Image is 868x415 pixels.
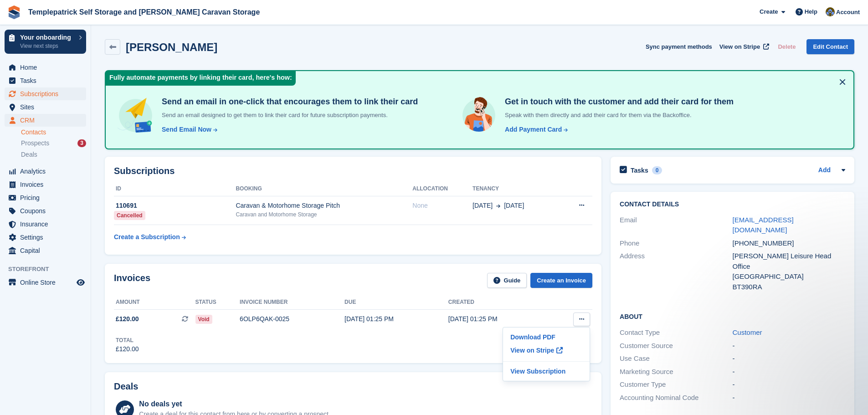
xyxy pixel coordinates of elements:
[5,244,86,257] a: menu
[733,379,845,390] div: -
[733,238,845,249] div: [PHONE_NUMBER]
[20,178,75,191] span: Invoices
[631,166,648,174] h2: Tasks
[733,367,845,377] div: -
[5,114,86,127] a: menu
[620,215,732,236] div: Email
[20,276,75,289] span: Online Store
[236,182,412,196] th: Booking
[620,367,732,377] div: Marketing Source
[114,229,186,246] a: Create a Subscription
[20,87,75,100] span: Subscriptions
[20,218,75,231] span: Insurance
[114,295,195,310] th: Amount
[733,251,845,272] div: [PERSON_NAME] Leisure Head Office
[733,341,845,351] div: -
[620,251,732,292] div: Address
[116,344,139,354] div: £120.00
[20,61,75,74] span: Home
[344,314,448,324] div: [DATE] 01:25 PM
[21,128,86,137] a: Contacts
[5,276,86,289] a: menu
[507,365,586,377] a: View Subscription
[507,343,586,358] a: View on Stripe
[501,111,734,120] p: Speak with them directly and add their card for them via the Backoffice.
[116,314,139,324] span: £120.00
[20,101,75,113] span: Sites
[733,282,845,292] div: BT390RA
[5,165,86,178] a: menu
[473,201,493,210] span: [DATE]
[20,244,75,257] span: Capital
[412,201,473,210] div: None
[116,336,139,344] div: Total
[826,7,835,16] img: Karen
[344,295,448,310] th: Due
[505,125,562,134] div: Add Payment Card
[114,182,236,196] th: ID
[75,277,86,288] a: Preview store
[236,201,412,210] div: Caravan & Motorhome Storage Pitch
[733,393,845,403] div: -
[805,7,817,16] span: Help
[117,97,154,134] img: send-email-b5881ef4c8f827a638e46e229e590028c7e36e3a6c99d2365469aff88783de13.svg
[460,97,498,134] img: get-in-touch-e3e95b6451f4e49772a6039d3abdde126589d6f45a760754adfa51be33bf0f70.svg
[733,216,794,234] a: [EMAIL_ADDRESS][DOMAIN_NAME]
[114,166,592,176] h2: Subscriptions
[620,354,732,364] div: Use Case
[114,211,145,220] div: Cancelled
[21,139,49,148] span: Prospects
[620,328,732,338] div: Contact Type
[733,328,762,336] a: Customer
[139,399,330,410] div: No deals yet
[20,165,75,178] span: Analytics
[20,42,74,50] p: View next steps
[448,314,552,324] div: [DATE] 01:25 PM
[530,273,592,288] a: Create an Invoice
[240,314,344,324] div: 6OLP6QAK-0025
[5,178,86,191] a: menu
[21,150,86,159] a: Deals
[8,265,91,274] span: Storefront
[818,165,831,176] a: Add
[501,125,569,134] a: Add Payment Card
[20,191,75,204] span: Pricing
[25,5,263,20] a: Templepatrick Self Storage and [PERSON_NAME] Caravan Storage
[620,393,732,403] div: Accounting Nominal Code
[240,295,344,310] th: Invoice number
[21,138,86,148] a: Prospects 3
[760,7,778,16] span: Create
[774,39,799,54] button: Delete
[620,379,732,390] div: Customer Type
[448,295,552,310] th: Created
[620,238,732,249] div: Phone
[5,87,86,100] a: menu
[620,312,845,321] h2: About
[114,381,138,392] h2: Deals
[20,114,75,127] span: CRM
[733,272,845,282] div: [GEOGRAPHIC_DATA]
[5,231,86,244] a: menu
[114,273,150,288] h2: Invoices
[7,5,21,19] img: stora-icon-8386f47178a22dfd0bd8f6a31ec36ba5ce8667c1dd55bd0f319d3a0aa187defe.svg
[487,273,527,288] a: Guide
[652,166,663,174] div: 0
[114,201,236,210] div: 110691
[836,8,860,17] span: Account
[5,218,86,231] a: menu
[501,97,734,107] h4: Get in touch with the customer and add their card for them
[5,74,86,87] a: menu
[5,205,86,217] a: menu
[114,232,180,242] div: Create a Subscription
[77,139,86,147] div: 3
[158,111,418,120] p: Send an email designed to get them to link their card for future subscription payments.
[21,150,37,159] span: Deals
[620,201,845,208] h2: Contact Details
[5,191,86,204] a: menu
[412,182,473,196] th: Allocation
[195,295,240,310] th: Status
[507,331,586,343] a: Download PDF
